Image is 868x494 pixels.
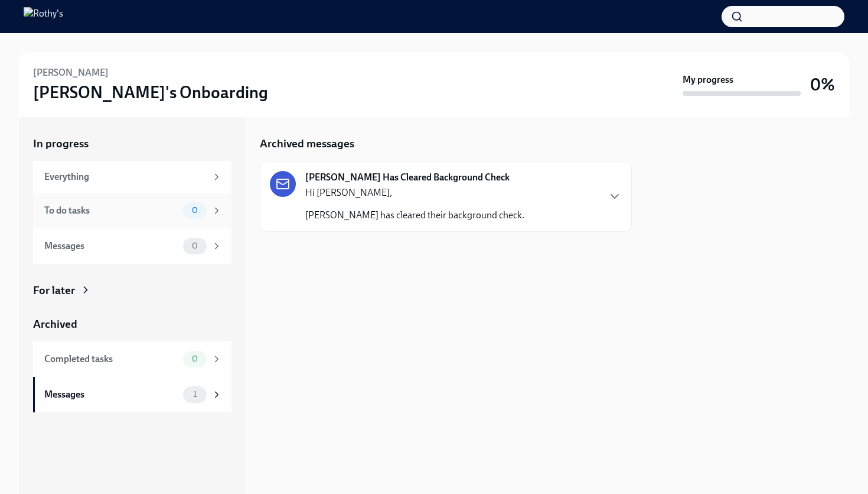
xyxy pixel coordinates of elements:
[33,283,75,298] div: For later
[33,66,109,79] h6: [PERSON_NAME]
[33,341,231,377] a: Completed tasks0
[305,171,510,184] strong: [PERSON_NAME] Has Cleared Background Check
[305,209,524,222] p: [PERSON_NAME] has cleared their background check.
[33,193,231,228] a: To do tasks0
[44,204,178,217] div: To do tasks
[33,317,231,332] a: Archived
[24,7,63,26] img: Rothy's
[33,377,231,412] a: Messages1
[683,73,733,86] strong: My progress
[44,353,178,366] div: Completed tasks
[305,186,524,199] p: Hi [PERSON_NAME],
[44,388,178,401] div: Messages
[185,241,205,250] span: 0
[33,82,268,103] h3: [PERSON_NAME]'s Onboarding
[33,136,231,151] a: In progress
[260,136,354,151] h5: Archived messages
[810,74,835,95] h3: 0%
[33,228,231,264] a: Messages0
[185,354,205,363] span: 0
[44,170,207,183] div: Everything
[33,161,231,193] a: Everything
[44,240,178,253] div: Messages
[33,283,231,298] a: For later
[185,206,205,215] span: 0
[186,390,204,399] span: 1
